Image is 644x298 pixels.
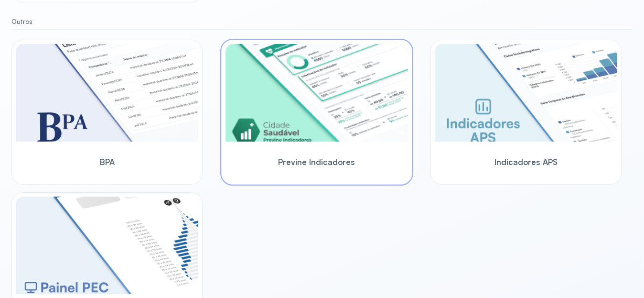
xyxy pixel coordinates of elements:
[16,44,198,142] img: bpa.png
[11,18,633,26] small: Outros
[435,44,617,142] img: aps-indicators.png
[100,157,115,167] span: BPA
[278,157,355,167] span: Previne Indicadores
[16,197,198,294] img: pec-panel.png
[225,44,408,142] img: previne-brasil.png
[494,157,558,167] span: Indicadores APS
